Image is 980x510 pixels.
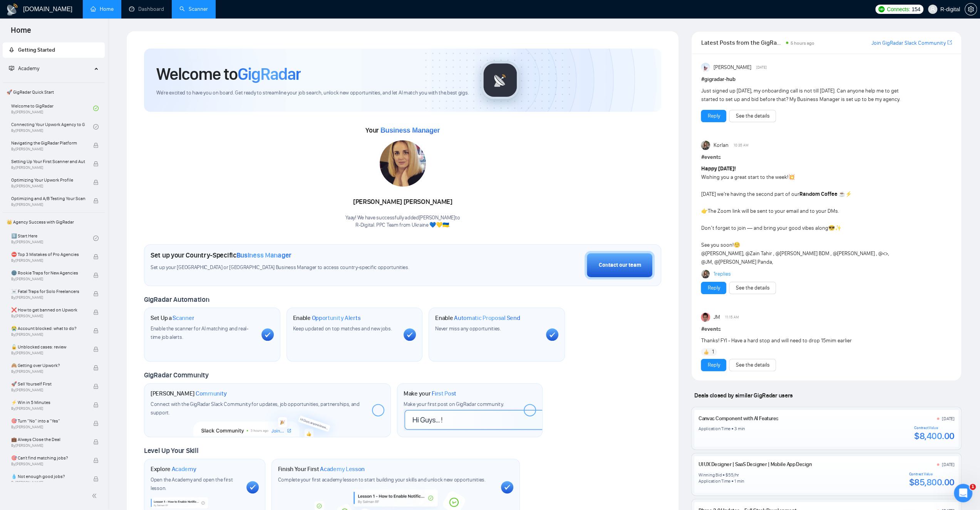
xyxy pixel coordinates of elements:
[791,40,814,46] span: 5 hours ago
[278,476,486,483] span: Complete your first academy lesson to start building your skills and unlock new opportunities.
[11,314,85,318] span: By [PERSON_NAME]
[93,347,99,352] span: lock
[878,6,885,12] img: upwork-logo.png
[914,426,955,430] div: Contract Value
[970,484,976,490] span: 1
[728,472,734,478] div: 55
[93,236,99,241] span: check-circle
[11,388,85,392] span: By [PERSON_NAME]
[11,118,93,135] a: Connecting Your Upwork Agency to GigRadarBy[PERSON_NAME]
[838,191,845,197] span: ☕
[11,277,85,281] span: By [PERSON_NAME]
[9,66,14,71] span: fund-projection-screen
[404,390,456,397] h1: Make your
[699,415,779,422] a: Canvas Component with AI Features
[734,142,749,149] span: 10:35 AM
[701,141,710,150] img: Korlan
[3,42,105,58] li: Getting Started
[9,47,14,52] span: rocket
[11,230,93,247] a: 1️⃣ Start HereBy[PERSON_NAME]
[585,251,655,279] button: Contact our team
[11,380,85,388] span: 🚀 Sell Yourself First
[11,147,85,151] span: By [PERSON_NAME]
[435,325,501,332] span: Never miss any opportunities.
[965,6,977,12] a: setting
[93,180,99,185] span: lock
[598,261,641,269] div: Contact our team
[345,214,460,229] div: Yaay! We have successfully added [PERSON_NAME] to
[788,174,794,180] span: 💥
[9,65,39,72] span: Academy
[712,348,714,356] span: 1
[11,306,85,314] span: ❌ How to get banned on Upwork
[701,75,952,84] h1: # gigradar-hub
[11,480,85,485] span: By [PERSON_NAME]
[734,478,744,484] div: 1 min
[714,63,751,72] span: [PERSON_NAME]
[238,64,301,84] span: GigRadar
[129,6,164,12] a: dashboardDashboard
[435,314,520,322] h1: Enable
[701,208,707,214] span: 👉
[18,47,55,53] span: Getting Started
[701,325,952,333] h1: # events
[320,465,365,473] span: Academy Lesson
[11,325,85,332] span: 😭 Account blocked: what to do?
[93,421,99,426] span: lock
[151,251,291,259] h1: Set up your Country-Specific
[699,426,730,432] div: Application Time
[11,202,85,207] span: By [PERSON_NAME]
[11,139,85,147] span: Navigating the GigRadar Platform
[11,351,85,355] span: By [PERSON_NAME]
[909,476,954,488] div: $85,800.00
[293,314,361,322] h1: Enable
[707,112,720,120] a: Reply
[701,165,901,266] div: Wishing you a great start to the week! [DATE] we’re having the second part of our The Zoom link w...
[734,426,745,432] div: 3 min
[704,349,709,355] img: 👍
[93,198,99,204] span: lock
[194,401,341,437] img: slackcommunity-bg.png
[11,100,93,117] a: Welcome to GigRadarBy[PERSON_NAME]
[151,314,194,322] h1: Set Up a
[173,314,194,322] span: Scanner
[11,362,85,369] span: 🙈 Getting over Upwork?
[156,89,469,97] span: We're excited to have you on board. Get ready to streamline your job search, unlock new opportuni...
[11,425,85,429] span: By [PERSON_NAME]
[725,314,739,321] span: 11:15 AM
[701,270,710,278] img: Korlan
[93,161,99,167] span: lock
[11,462,85,466] span: By [PERSON_NAME]
[93,310,99,315] span: lock
[151,264,453,271] span: Set up your [GEOGRAPHIC_DATA] or [GEOGRAPHIC_DATA] Business Manager to access country-specific op...
[11,406,85,411] span: By [PERSON_NAME]
[3,84,104,100] span: 🚀 GigRadar Quick Start
[144,371,209,379] span: GigRadar Community
[156,64,301,84] h1: Welcome to
[701,38,783,47] span: Latest Posts from the GigRadar Community
[714,313,720,321] span: JM
[293,325,392,332] span: Keep updated on top matches and new jobs.
[11,443,85,448] span: By [PERSON_NAME]
[92,492,99,500] span: double-left
[707,284,720,292] a: Reply
[699,478,730,484] div: Application Time
[701,110,726,122] button: Reply
[942,461,955,468] div: [DATE]
[151,325,248,340] span: Enable the scanner for AI matching and real-time job alerts.
[911,5,920,13] span: 154
[947,39,952,46] a: export
[151,401,360,416] span: Connect with the GigRadar Slack Community for updates, job opportunities, partnerships, and support.
[5,25,37,41] span: Home
[6,3,18,16] img: logo
[151,476,233,491] span: Open the Academy and open the first lesson.
[93,124,99,130] span: check-circle
[11,343,85,351] span: 🔓 Unblocked cases: review
[11,288,85,295] span: ☠️ Fatal Traps for Solo Freelancers
[733,242,740,248] span: ☺️
[701,87,901,104] div: Just signed up [DATE], my onboarding call is not till [DATE]. Can anyone help me to get started t...
[345,195,460,209] div: [PERSON_NAME] [PERSON_NAME]
[93,106,99,111] span: check-circle
[90,6,114,12] a: homeHome
[11,165,85,170] span: By [PERSON_NAME]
